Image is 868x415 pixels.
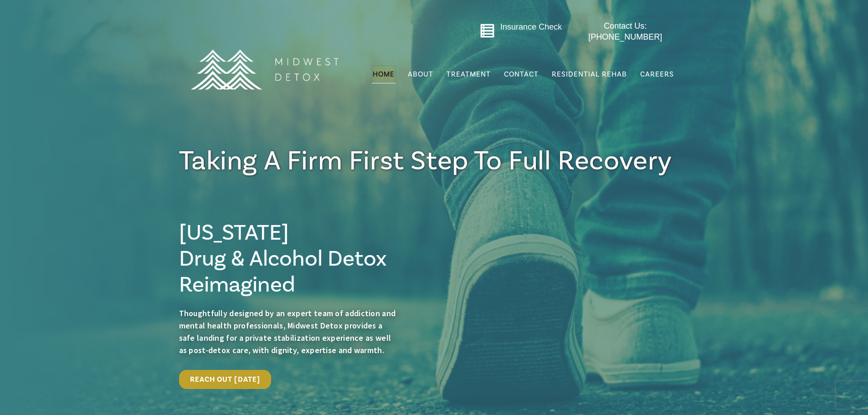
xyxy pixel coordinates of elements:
img: MD Logo Horitzontal white-01 (1) (1) [185,30,344,109]
a: Go to midwestdetox.com/message-form-page/ [480,23,495,41]
a: About [407,66,434,83]
span: Careers [640,70,674,79]
a: Careers [639,66,675,83]
a: Treatment [446,66,492,83]
span: Reach Out [DATE] [190,375,261,384]
span: Residential Rehab [552,70,627,79]
a: Residential Rehab [551,66,628,83]
span: Treatment [447,71,491,78]
span: Thoughtfully designed by an expert team of addiction and mental health professionals, Midwest Det... [179,308,396,355]
a: Contact [503,66,539,83]
a: Insurance Check [500,22,562,31]
span: Contact [504,71,539,78]
span: Contact Us: [PHONE_NUMBER] [588,21,662,41]
span: [US_STATE] Drug & Alcohol Detox Reimagined [179,219,387,299]
span: Taking a firm First Step To full Recovery [179,143,673,179]
span: Home [373,70,395,79]
span: About [408,71,433,78]
a: Home [372,66,395,83]
a: Reach Out [DATE] [179,370,272,389]
a: Contact Us: [PHONE_NUMBER] [570,21,680,42]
